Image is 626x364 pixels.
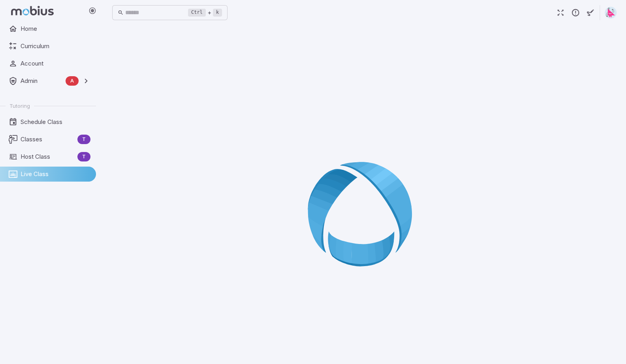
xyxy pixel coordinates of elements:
[21,118,90,126] span: Schedule Class
[77,153,90,161] span: T
[9,102,30,109] span: Tutoring
[21,77,62,85] span: Admin
[583,5,598,20] button: Start Drawing on Questions
[21,42,90,51] span: Curriculum
[21,135,74,144] span: Classes
[605,7,617,19] img: right-triangle.svg
[188,9,206,17] kbd: Ctrl
[77,135,90,143] span: T
[213,9,222,17] kbd: k
[553,5,568,20] button: Fullscreen Game
[21,170,90,178] span: Live Class
[21,152,74,161] span: Host Class
[66,77,79,85] span: A
[21,59,90,68] span: Account
[568,5,583,20] button: Report an Issue
[21,24,90,33] span: Home
[188,8,222,17] div: +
